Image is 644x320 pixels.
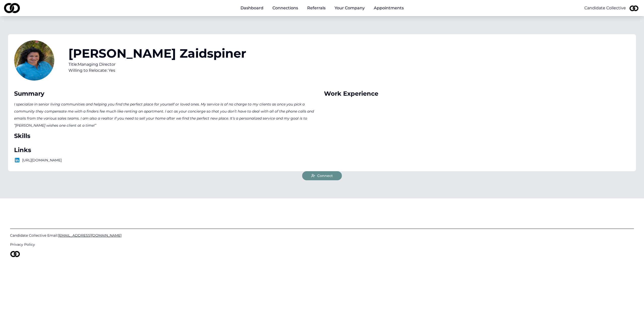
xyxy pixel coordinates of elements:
a: Candidate Collective Email:[EMAIL_ADDRESS][DOMAIN_NAME] [10,233,634,238]
p: I specialize in senior living communities and helping you find the perfect place for yourself or ... [14,101,320,129]
div: Willing to Relocate: Yes [68,67,246,74]
a: Privacy Policy [10,242,634,247]
a: Appointments [370,3,408,13]
img: logo [14,157,20,163]
nav: Main [236,3,408,13]
img: logo [4,3,20,13]
a: Referrals [303,3,330,13]
a: Connections [268,3,302,13]
div: Work Experience [324,90,630,98]
h1: [PERSON_NAME] Zaidspiner [68,47,246,59]
button: Your Company [331,3,369,13]
button: Connect [302,171,342,180]
span: [EMAIL_ADDRESS][DOMAIN_NAME] [58,233,122,238]
img: logo [10,251,20,257]
img: 05a4a188-fe2d-4077-90f1-cea053e115b0-IMG_5876-profile_picture.jpeg [14,40,54,81]
div: Links [14,146,320,154]
img: 126d1970-4131-4eca-9e04-994076d8ae71-2-profile_picture.jpeg [628,2,640,14]
span: Connect [317,173,333,178]
div: Skills [14,132,320,140]
a: Dashboard [236,3,267,13]
div: Title: Managing Director [68,61,246,67]
p: [URL][DOMAIN_NAME] [14,157,320,163]
button: Candidate Collective [584,5,626,11]
div: Summary [14,90,320,98]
